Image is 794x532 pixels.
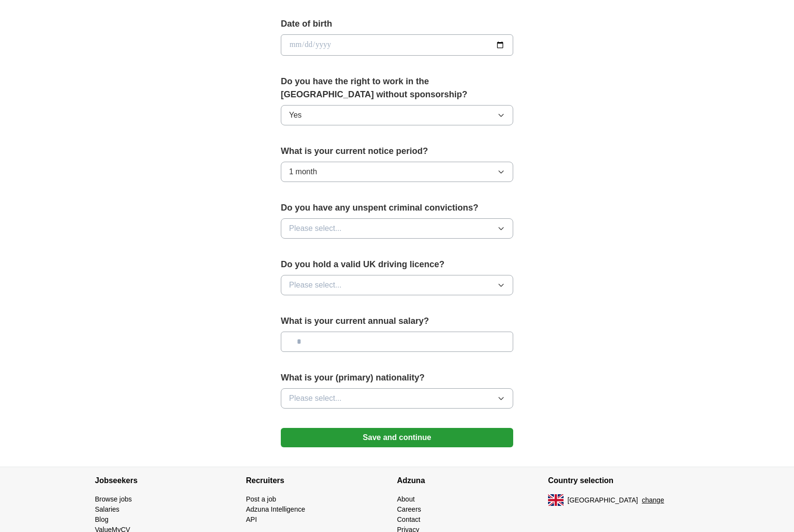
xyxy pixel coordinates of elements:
[548,467,699,494] h4: Country selection
[289,279,342,291] span: Please select...
[281,75,513,101] label: Do you have the right to work in the [GEOGRAPHIC_DATA] without sponsorship?
[281,162,513,182] button: 1 month
[246,516,257,523] a: API
[281,428,513,447] button: Save and continue
[246,495,276,503] a: Post a job
[289,393,342,404] span: Please select...
[567,495,638,505] span: [GEOGRAPHIC_DATA]
[289,223,342,234] span: Please select...
[642,495,664,505] button: change
[281,315,513,328] label: What is your current annual salary?
[95,516,108,523] a: Blog
[397,505,421,513] a: Careers
[289,109,302,121] span: Yes
[246,505,305,513] a: Adzuna Intelligence
[281,388,513,409] button: Please select...
[281,218,513,239] button: Please select...
[95,495,132,503] a: Browse jobs
[281,275,513,295] button: Please select...
[281,201,513,214] label: Do you have any unspent criminal convictions?
[548,494,564,506] img: UK flag
[289,166,317,178] span: 1 month
[281,17,513,30] label: Date of birth
[281,371,513,384] label: What is your (primary) nationality?
[281,105,513,125] button: Yes
[281,258,513,271] label: Do you hold a valid UK driving licence?
[95,505,120,513] a: Salaries
[397,516,420,523] a: Contact
[397,495,415,503] a: About
[281,145,513,158] label: What is your current notice period?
